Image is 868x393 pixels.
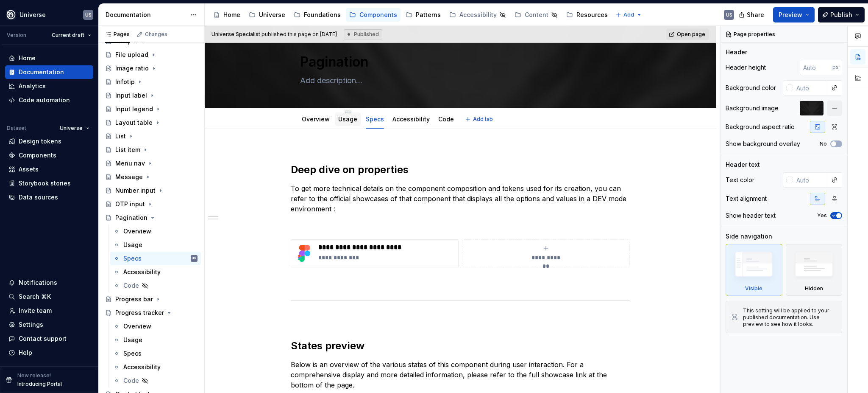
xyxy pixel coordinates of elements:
a: Accessibility [446,8,509,22]
a: Number input [102,184,201,197]
div: Published [344,29,382,39]
input: Auto [793,80,827,95]
div: US [85,11,92,18]
div: Settings [19,320,43,329]
div: Input legend [115,105,153,113]
a: Input legend [102,102,201,116]
a: Pagination [102,211,201,225]
button: Help [5,346,93,359]
p: px [832,64,839,71]
div: Hidden [786,244,843,296]
a: Documentation [5,65,93,79]
div: Accessibility [123,363,161,371]
div: Background aspect ratio [726,123,795,131]
button: Add [613,9,645,21]
div: Header text [726,160,760,169]
img: 7170e326-6344-48d2-bb86-f521f945ed6f.png [295,243,315,264]
div: Accessibility [389,110,433,128]
div: Hidden [805,285,823,292]
div: Page tree [210,6,611,23]
a: Accessibility [392,115,430,123]
div: Assets [19,165,39,174]
button: Notifications [5,276,93,289]
span: Share [747,11,764,19]
input: Auto [800,60,832,75]
label: Yes [817,212,827,219]
p: Introducing Portal [17,381,62,387]
div: Text alignment [726,194,767,203]
a: Usage [110,333,201,347]
div: Code [435,110,457,128]
a: Assets [5,163,93,176]
div: Help [19,348,32,357]
a: Specs [110,347,201,360]
h2: States preview [291,339,630,353]
span: Preview [779,11,802,19]
a: Settings [5,318,93,331]
a: Accessibility [110,265,201,279]
button: Search ⌘K [5,290,93,303]
div: Home [19,54,36,62]
div: Side navigation [726,232,772,241]
div: Universe [19,11,46,19]
a: Code [438,115,454,123]
a: Home [210,8,244,22]
div: Text color [726,176,754,184]
div: Foundations [304,11,341,19]
button: Publish [818,7,865,22]
a: Patterns [402,8,444,22]
a: Overview [302,115,330,123]
div: OTP input [115,200,145,208]
a: Components [5,149,93,162]
span: published this page on [DATE] [211,31,337,38]
div: Background color [726,84,776,92]
a: Open page [666,28,709,40]
p: New release! [17,372,51,379]
a: Image ratio [102,62,201,75]
div: US [192,254,196,263]
div: Image ratio [115,64,149,73]
div: Pages [105,31,130,38]
div: Pagination [115,213,147,222]
a: Message [102,170,201,184]
div: Overview [298,110,333,128]
div: Data sources [19,193,58,202]
div: Components [19,151,56,160]
a: Code [110,374,201,387]
div: Message [115,173,143,181]
div: Progress bar [115,295,153,303]
div: Header [726,48,747,56]
div: Layout table [115,118,153,127]
div: Usage [123,241,142,249]
div: Changes [145,31,167,38]
p: To get more technical details on the component composition and tokens used for its creation, you ... [291,183,630,214]
div: Code [123,281,139,290]
button: Share [734,7,770,22]
div: Visible [745,285,762,292]
a: Usage [338,115,357,123]
div: Usage [123,336,142,344]
a: OTP input [102,197,201,211]
div: Infotip [115,78,135,86]
a: Storybook stories [5,177,93,190]
a: Content [511,8,561,22]
a: Menu nav [102,157,201,170]
a: Invite team [5,304,93,317]
div: Content [525,11,548,19]
button: Contact support [5,332,93,345]
div: Universe [259,11,285,19]
a: Data sources [5,191,93,204]
div: Accessibility [459,11,497,19]
div: Header height [726,63,766,72]
div: Analytics [19,82,46,90]
div: Version [7,32,26,39]
div: Code [123,376,139,385]
span: Open page [677,31,705,38]
div: Contact support [19,334,67,343]
div: Specs [362,110,387,128]
button: Universe [56,122,93,134]
a: Code [110,279,201,292]
a: List item [102,143,201,157]
a: Progress bar [102,292,201,306]
div: Documentation [106,11,186,19]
